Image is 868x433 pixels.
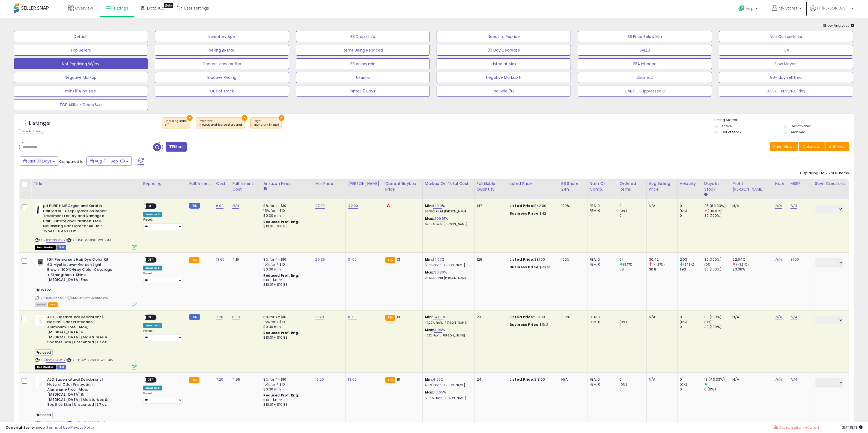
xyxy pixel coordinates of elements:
[509,211,539,216] b: Business Price:
[425,315,470,325] div: %
[425,314,433,320] b: Min:
[649,315,673,320] div: N/A
[714,118,854,123] p: Listing States:
[649,181,675,192] div: Avg Selling Price
[263,278,309,282] div: $10 - $11.72
[35,287,54,293] span: On Deal
[14,72,148,83] button: Negative Markup
[279,115,284,121] button: ×
[619,181,644,192] div: Ordered Items
[46,238,65,243] a: B0C7RFPQ3Y
[437,58,571,69] button: Listed at Max
[348,203,358,209] a: 42.00
[296,86,430,97] button: Ismail 7 Days
[434,270,444,275] a: 30.80
[425,270,434,275] b: Max:
[397,377,400,382] span: 18
[189,314,200,320] small: FBM
[561,377,583,382] div: N/A
[425,222,470,226] p: 67.69% Profit [PERSON_NAME]
[791,181,810,187] div: MSRP
[315,377,324,382] a: 16.20
[704,315,730,320] div: 30 (100%)
[19,129,43,134] div: Clear All Filters
[189,377,199,383] small: FBA
[263,267,309,272] div: $0.30 min
[35,302,47,307] span: All listings currently available for purchase on Amazon
[143,323,162,328] div: Amazon AI
[719,31,853,42] button: Non Competitive
[813,179,849,199] th: CSV column name: cust_attr_5_Sayn Creations
[14,45,148,56] button: Top Sellers
[788,179,813,199] th: CSV column name: cust_attr_1_MSRP
[263,382,309,387] div: 15% for > $10
[732,203,768,208] div: N/A
[59,159,84,164] span: Compared to:
[35,245,56,250] span: All listings that are unavailable for purchase on Amazon for any reason other than out-of-stock
[732,257,772,262] div: 22.54%
[619,387,646,392] div: 0
[649,203,673,208] div: N/A
[216,181,228,187] div: Cost
[649,267,677,272] div: 30.81
[590,382,613,387] div: FBM: 0
[590,208,613,213] div: FBM: 0
[232,257,257,262] div: 4.15
[14,31,148,42] button: Default
[680,213,702,218] div: 0
[164,3,173,8] div: Tooltip anchor
[35,257,137,306] div: ASIN:
[242,115,247,121] button: ×
[704,262,712,267] small: (0%)
[253,119,279,127] span: Tags :
[721,124,732,128] label: Active
[738,5,745,12] i: Get Help
[425,216,470,226] div: %
[736,262,749,267] small: (-3.51%)
[509,211,555,216] div: $42
[437,86,571,97] button: No Sale 7D
[590,257,613,262] div: FBA: 0
[425,203,433,208] b: Min:
[619,315,646,320] div: 0
[422,179,474,199] th: The percentage added to the cost of goods (COGS) that forms the calculator for Min & Max prices.
[509,314,534,320] b: Listed Price:
[14,86,148,97] button: min>10% no sale
[477,377,503,382] div: 24
[680,203,702,208] div: 0
[35,315,46,326] img: 21wwhz2sCgL._SL40_.jpg
[680,257,702,262] div: 2.03
[775,377,782,382] a: N/A
[619,203,646,208] div: 0
[719,58,853,69] button: Slow Movers
[425,257,470,267] div: %
[47,257,114,284] b: IGK Permanent Hair Dye Color Kit | 6G Mystic Love- Golden Light Brown | 100% Gray Color Coverage ...
[680,209,687,213] small: (0%)
[187,115,193,121] button: ×
[155,86,289,97] button: Out of stock
[147,5,164,11] span: DataHub
[263,262,309,267] div: 15% for > $10
[434,216,445,221] a: 209.51
[803,144,820,149] span: Columns
[704,203,730,208] div: 25 (83.33%)
[509,264,539,270] b: Business Price:
[253,123,279,127] div: MAP & OFF (none)
[296,45,430,56] button: Items Being Repriced
[732,181,770,192] div: Profit [PERSON_NAME]
[348,181,380,187] div: [PERSON_NAME]
[477,257,503,262] div: 129
[199,123,242,127] div: in stock and fba backordered
[578,45,712,56] button: SALES
[704,387,730,392] div: 0 (0%)
[35,257,46,268] img: 411sE964vOL._SL40_.jpg
[47,315,114,346] b: ALO Supernatural Deodorant | Natural Odor Protection | Aluminum-Free | Aloe, [MEDICAL_DATA] & [ME...
[146,377,155,382] span: OFF
[66,358,114,362] span: | SKU: D-AY-296831-WS-FBM
[348,314,357,320] a: 18.00
[509,315,555,320] div: $18.00
[166,142,187,152] button: Filters
[263,257,309,262] div: 8% for <= $10
[66,238,111,242] span: | SKU: PHL-664138-WS-FBM
[619,213,646,218] div: 0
